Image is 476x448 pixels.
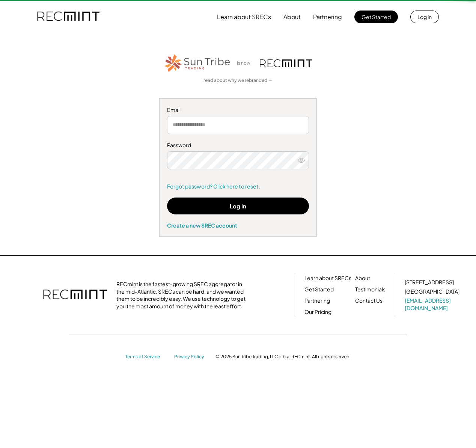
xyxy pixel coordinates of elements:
button: Partnering [313,9,342,24]
div: [STREET_ADDRESS] [405,279,454,286]
img: recmint-logotype%403x.png [43,282,107,308]
a: Testimonials [355,286,386,293]
a: Get Started [304,286,334,293]
a: Terms of Service [125,354,167,360]
button: About [283,9,301,24]
img: recmint-logotype%403x.png [37,4,99,30]
button: Learn about SRECs [217,9,271,24]
div: Create a new SREC account [167,222,309,229]
button: Log in [410,11,439,23]
a: Privacy Policy [174,354,208,360]
a: Contact Us [355,297,383,305]
a: About [355,275,370,282]
a: Learn about SRECs [304,275,351,282]
a: Partnering [304,297,330,305]
a: Our Pricing [304,308,331,316]
div: [GEOGRAPHIC_DATA] [405,288,459,296]
div: Password [167,142,309,149]
a: read about why we rebranded → [203,77,273,84]
button: Log In [167,198,309,214]
div: is now [235,60,256,66]
button: Get Started [354,11,398,23]
div: RECmint is the fastest-growing SREC aggregator in the mid-Atlantic. SRECs can be hard, and we wan... [116,281,250,310]
div: Email [167,106,309,114]
a: [EMAIL_ADDRESS][DOMAIN_NAME] [405,297,461,312]
div: © 2025 Sun Tribe Trading, LLC d.b.a. RECmint. All rights reserved. [215,354,351,360]
a: Forgot password? Click here to reset. [167,183,309,190]
img: STT_Horizontal_Logo%2B-%2BColor.png [164,53,231,74]
img: recmint-logotype%403x.png [260,59,312,67]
